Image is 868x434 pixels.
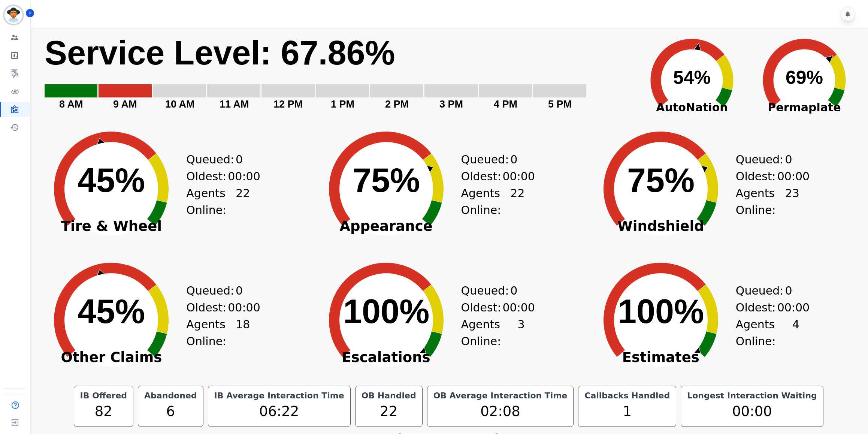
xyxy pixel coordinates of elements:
[736,316,799,350] div: Agents Online:
[461,316,525,350] div: Agents Online:
[673,67,711,88] text: 54%
[213,391,346,401] div: IB Average Interaction Time
[228,168,260,185] span: 00:00
[331,99,354,110] text: 1 PM
[113,99,137,110] text: 9 AM
[583,401,671,422] div: 1
[385,99,409,110] text: 2 PM
[461,151,517,168] div: Queued:
[186,185,250,218] div: Agents Online:
[785,282,792,299] span: 0
[736,185,799,218] div: Agents Online:
[636,99,748,116] span: AutoNation
[78,162,145,199] text: 45%
[618,293,704,330] text: 100%
[786,67,823,88] text: 69%
[439,99,463,110] text: 3 PM
[186,316,250,350] div: Agents Online:
[78,293,145,330] text: 45%
[785,151,792,168] span: 0
[44,33,631,117] svg: Service Level: 0%
[165,99,195,110] text: 10 AM
[510,151,517,168] span: 0
[220,99,249,110] text: 11 AM
[236,282,243,299] span: 0
[36,223,186,230] span: Tire & Wheel
[627,162,695,199] text: 75%
[777,168,810,185] span: 00:00
[186,168,242,185] div: Oldest:
[461,185,525,218] div: Agents Online:
[785,185,799,218] span: 23
[586,223,736,230] span: Windshield
[461,299,517,316] div: Oldest:
[736,299,792,316] div: Oldest:
[432,391,569,401] div: OB Average Interaction Time
[36,354,186,361] span: Other Claims
[736,282,792,299] div: Queued:
[510,185,524,218] span: 22
[79,391,129,401] div: IB Offered
[4,6,22,24] img: Bordered avatar
[432,401,569,422] div: 02:08
[548,99,572,110] text: 5 PM
[586,354,736,361] span: Estimates
[736,168,792,185] div: Oldest:
[186,282,242,299] div: Queued:
[186,151,242,168] div: Queued:
[736,151,792,168] div: Queued:
[143,401,198,422] div: 6
[311,354,461,361] span: Escalations
[143,391,198,401] div: Abandoned
[236,316,250,350] span: 18
[343,293,429,330] text: 100%
[461,282,517,299] div: Queued:
[583,391,671,401] div: Callbacks Handled
[503,168,535,185] span: 00:00
[228,299,260,316] span: 00:00
[748,99,861,116] span: Permaplate
[510,282,517,299] span: 0
[503,299,535,316] span: 00:00
[686,391,819,401] div: Longest Interaction Waiting
[792,316,799,350] span: 4
[360,391,418,401] div: OB Handled
[186,299,242,316] div: Oldest:
[461,168,517,185] div: Oldest:
[59,99,83,110] text: 8 AM
[45,34,395,72] text: Service Level: 67.86%
[686,401,819,422] div: 00:00
[79,401,129,422] div: 82
[517,316,524,350] span: 3
[311,223,461,230] span: Appearance
[273,99,303,110] text: 12 PM
[236,151,243,168] span: 0
[494,99,517,110] text: 4 PM
[236,185,250,218] span: 22
[353,162,420,199] text: 75%
[360,401,418,422] div: 22
[213,401,346,422] div: 06:22
[777,299,810,316] span: 00:00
